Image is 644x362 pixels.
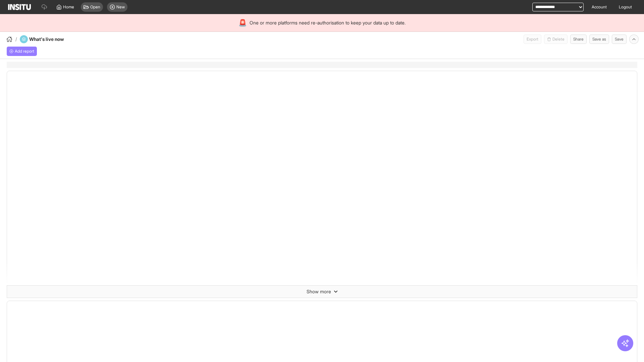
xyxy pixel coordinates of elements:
[544,35,568,44] button: Delete
[29,36,82,43] h4: What's live now
[544,35,568,44] span: You cannot delete a preset report.
[524,35,541,44] span: Can currently only export from Insights reports.
[612,35,627,44] button: Save
[7,47,37,56] button: Add report
[7,286,637,298] button: Show more
[15,49,34,54] span: Add report
[116,4,125,10] span: New
[589,35,609,44] button: Save as
[8,4,31,10] img: Logo
[524,35,541,44] button: Export
[238,18,247,27] div: 🚨
[63,4,74,10] span: Home
[7,47,37,56] div: Add a report to get started
[307,288,331,295] span: Show more
[15,36,17,43] span: /
[5,35,17,43] button: /
[250,19,406,26] span: One or more platforms need re-authorisation to keep your data up to date.
[90,4,100,10] span: Open
[20,35,82,43] div: What's live now
[570,35,587,44] button: Share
